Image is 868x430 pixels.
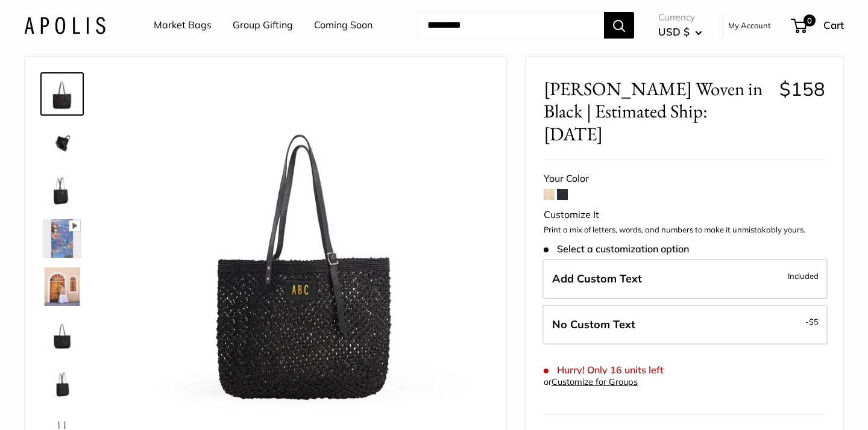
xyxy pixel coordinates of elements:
a: Mercado Woven in Black | Estimated Ship: Oct. 19th [40,72,84,116]
span: 0 [804,14,816,26]
span: $158 [779,77,825,101]
button: Search [604,12,634,39]
div: Customize It [544,206,825,224]
a: My Account [728,18,771,33]
span: Currency [658,9,702,26]
label: Add Custom Text [542,259,828,299]
span: [PERSON_NAME] Woven in Black | Estimated Ship: [DATE] [544,78,770,145]
label: Leave Blank [542,305,828,344]
a: Market Bags [154,16,212,34]
div: or [544,374,638,390]
img: Mercado Woven in Black | Estimated Ship: Oct. 19th [43,219,81,258]
a: Coming Soon [314,16,373,34]
div: Your Color [544,170,825,188]
img: Mercado Woven in Black | Estimated Ship: Oct. 19th [43,171,81,210]
span: Hurry! Only 16 units left [544,364,664,376]
p: Print a mix of letters, words, and numbers to make it unmistakably yours. [544,224,825,236]
span: Select a customization option [544,243,689,255]
a: Mercado Woven in Black | Estimated Ship: Oct. 19th [40,361,84,405]
img: Mercado Woven in Black | Estimated Ship: Oct. 19th [43,123,81,161]
span: - [805,314,819,329]
span: Add Custom Text [552,272,642,285]
span: Cart [823,19,844,31]
a: Mercado Woven in Black | Estimated Ship: Oct. 19th [40,313,84,357]
a: Mercado Woven in Black | Estimated Ship: Oct. 19th [40,265,84,308]
input: Search... [418,12,604,39]
a: Mercado Woven in Black | Estimated Ship: Oct. 19th [40,169,84,212]
img: Apolis [24,16,105,34]
button: USD $ [658,22,702,42]
a: Mercado Woven in Black | Estimated Ship: Oct. 19th [40,217,84,260]
span: No Custom Text [552,317,635,331]
span: $5 [809,317,819,326]
img: Mercado Woven in Black | Estimated Ship: Oct. 19th [43,364,81,402]
a: Group Gifting [233,16,293,34]
img: Mercado Woven in Black | Estimated Ship: Oct. 19th [43,316,81,354]
span: Included [788,269,819,283]
a: 0 Cart [792,16,844,35]
img: Mercado Woven in Black | Estimated Ship: Oct. 19th [43,267,81,306]
a: Customize for Groups [552,376,638,387]
span: USD $ [658,25,690,38]
a: Mercado Woven in Black | Estimated Ship: Oct. 19th [40,120,84,164]
img: Mercado Woven in Black | Estimated Ship: Oct. 19th [43,75,81,113]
